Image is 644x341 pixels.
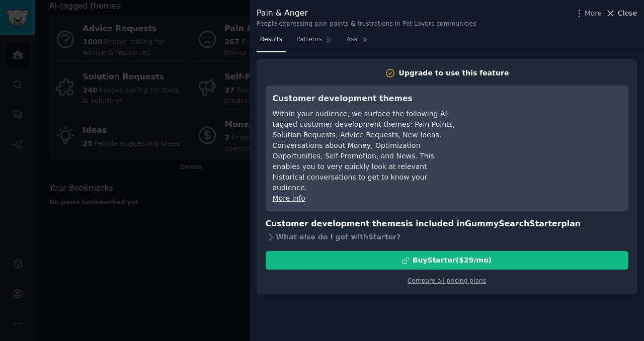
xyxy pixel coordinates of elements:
button: More [574,8,602,19]
span: GummySearch Starter [465,219,561,228]
span: Close [618,8,637,19]
div: People expressing pain points & frustrations in Pet Lovers communities [257,20,476,29]
span: Ask [347,35,358,44]
div: Upgrade to use this feature [399,68,509,78]
button: BuyStarter($29/mo) [266,251,628,270]
a: Patterns [293,32,336,52]
h3: Customer development themes [273,93,456,105]
span: Patterns [296,35,321,44]
button: Close [605,8,637,19]
div: Pain & Anger [257,7,476,20]
a: More info [273,194,305,202]
h3: Customer development themes is included in plan [266,218,628,230]
span: Results [260,35,282,44]
a: Results [257,32,286,52]
a: Compare all pricing plans [408,277,486,284]
div: Buy Starter ($ 29 /mo ) [413,255,492,266]
div: What else do I get with Starter ? [266,230,628,244]
iframe: YouTube video player [470,93,621,168]
a: Ask [343,32,372,52]
div: Within your audience, we surface the following AI-tagged customer development themes: Pain Points... [273,109,456,193]
span: More [585,8,602,19]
